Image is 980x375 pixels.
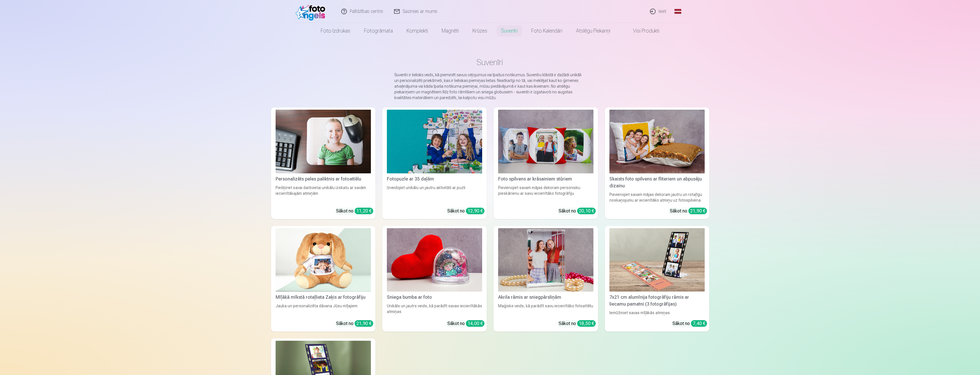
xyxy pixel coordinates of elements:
div: Unikāls un jautrs veids, kā parādīt savas iecienītākās atmiņas [385,303,484,316]
div: Sākot no [559,320,596,327]
div: Foto spilvens ar krāsainiem stūriem [496,176,596,183]
a: Visi produkti [617,23,666,39]
div: Izveidojiet unikālu un jautru aktivitāti ar puzli [385,185,484,203]
div: Sākot no [447,320,484,327]
div: Sākot no [336,208,373,214]
a: Fotopuzle ar 35 daļāmFotopuzle ar 35 daļāmIzveidojiet unikālu un jautru aktivitāti ar puzliSākot ... [382,107,487,219]
img: Fotopuzle ar 35 daļām [387,110,482,173]
img: Skaists foto spilvens ar fliteriem un abpusēju dizainu [609,110,705,173]
div: Akrila rāmis ar sniegpārsliņām [496,294,596,301]
a: 7x21 cm alumīnija fotogrāfiju rāmis ar liecamu pamatni (3 fotogrāfijas)7x21 cm alumīnija fotogrāf... [605,226,709,332]
div: Piešķiriet savai darbvietai unikālu izskatu ar savām iecienītākajām atmiņām [273,185,373,203]
div: Pievienojiet savam mājas dekoram personisku pieskārienu ar savu iecienītāko fotogrāfiju [496,185,596,203]
a: Mīļākā mīkstā rotaļlieta Zaķis ar fotogrāfijuMīļākā mīkstā rotaļlieta Zaķis ar fotogrāfijuJauka u... [271,226,375,332]
div: 21,90 € [355,320,373,327]
h1: Suvenīri [276,57,705,67]
div: 12,90 € [466,208,484,214]
img: Personalizēts peles paliktnis ar fotoattēlu [276,110,371,173]
img: Sniega bumba ar foto [387,228,482,292]
img: Akrila rāmis ar sniegpārsliņām [498,228,593,292]
p: Suvenīri ir lielisks veids, kā pieminēt savus ceļojumus vai īpašus notikumus. Suvenīru klāstā ir ... [394,72,586,101]
div: Personalizēts peles paliktnis ar fotoattēlu [273,176,373,183]
a: Skaists foto spilvens ar fliteriem un abpusēju dizainuSkaists foto spilvens ar fliteriem un abpus... [605,107,709,219]
div: Sākot no [670,208,707,214]
a: Magnēti [435,23,466,39]
img: /fa1 [296,2,328,21]
div: Fotopuzle ar 35 daļām [385,176,484,183]
a: Personalizēts peles paliktnis ar fotoattēluPersonalizēts peles paliktnis ar fotoattēluPiešķiriet ... [271,107,375,219]
a: Foto spilvens ar krāsainiem stūriemFoto spilvens ar krāsainiem stūriemPievienojiet savam mājas de... [494,107,598,219]
a: Foto kalendāri [524,23,569,39]
div: Pievienojiet savam mājas dekoram jautru un rotaļīgu noskaņojumu ar iecienītāko atmiņu uz fotospil... [607,192,707,203]
div: Jauka un personalizēta dāvana Jūsu mīļajiem [273,303,373,316]
img: 7x21 cm alumīnija fotogrāfiju rāmis ar liecamu pamatni (3 fotogrāfijas) [609,228,705,292]
div: 14,00 € [466,320,484,327]
a: Sniega bumba ar fotoSniega bumba ar fotoUnikāls un jautrs veids, kā parādīt savas iecienītākās at... [382,226,487,332]
a: Krūzes [466,23,494,39]
div: Sākot no [447,208,484,214]
div: Mīļākā mīkstā rotaļlieta Zaķis ar fotogrāfiju [273,294,373,301]
a: Foto izdrukas [314,23,357,39]
div: Sākot no [336,320,373,327]
a: Komplekti [400,23,435,39]
a: Suvenīri [494,23,524,39]
a: Fotogrāmata [357,23,400,39]
img: Foto spilvens ar krāsainiem stūriem [498,110,593,173]
div: 18,50 € [577,320,596,327]
img: Mīļākā mīkstā rotaļlieta Zaķis ar fotogrāfiju [276,228,371,292]
div: Sākot no [559,208,596,214]
div: Iemūžiniet savas mīļākās atmiņas [607,310,707,316]
a: Akrila rāmis ar sniegpārsliņāmAkrila rāmis ar sniegpārsliņāmMaģisks veids, kā parādīt savu iecien... [494,226,598,332]
div: 7,40 € [691,320,707,327]
div: 11,20 € [355,208,373,214]
div: 21,90 € [688,208,707,214]
div: Maģisks veids, kā parādīt savu iecienītāko fotoattēlu [496,303,596,316]
a: Atslēgu piekariņi [569,23,617,39]
div: Sākot no [672,320,707,327]
div: Skaists foto spilvens ar fliteriem un abpusēju dizainu [607,176,707,189]
div: 7x21 cm alumīnija fotogrāfiju rāmis ar liecamu pamatni (3 fotogrāfijas) [607,294,707,308]
div: Sniega bumba ar foto [385,294,484,301]
div: 20,10 € [577,208,596,214]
